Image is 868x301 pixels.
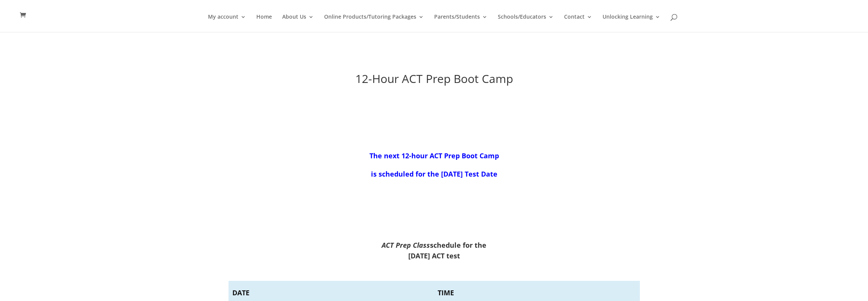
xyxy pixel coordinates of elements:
a: Unlocking Learning [603,14,660,32]
b: schedule for the [382,240,486,250]
a: Home [256,14,272,32]
a: Schools/Educators [498,14,554,32]
a: About Us [282,14,314,32]
a: Contact [564,14,592,32]
strong: The next 12-hour ACT Prep Boot Camp [369,151,499,160]
em: ACT Prep Class [382,240,430,250]
b: [DATE] ACT test [408,251,460,260]
a: Online Products/Tutoring Packages [324,14,424,32]
strong: is scheduled for the [DATE] Test Date [371,169,497,178]
a: My account [208,14,246,32]
h1: 12-Hour ACT Prep Boot Camp [229,73,640,88]
a: Parents/Students [434,14,488,32]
